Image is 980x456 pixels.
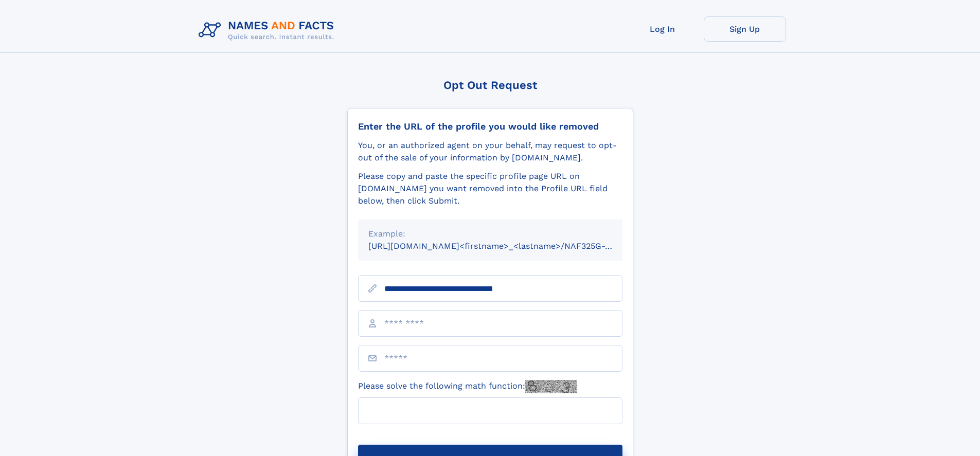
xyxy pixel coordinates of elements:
img: Logo Names and Facts [194,16,343,44]
a: Sign Up [704,16,786,42]
label: Please solve the following math function: [358,380,577,393]
small: [URL][DOMAIN_NAME]<firstname>_<lastname>/NAF325G-xxxxxxxx [368,241,642,251]
a: Log In [621,16,704,42]
div: Example: [368,228,612,240]
div: You, or an authorized agent on your behalf, may request to opt-out of the sale of your informatio... [358,139,622,164]
div: Opt Out Request [347,79,633,92]
div: Please copy and paste the specific profile page URL on [DOMAIN_NAME] you want removed into the Pr... [358,170,622,207]
div: Enter the URL of the profile you would like removed [358,121,622,132]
